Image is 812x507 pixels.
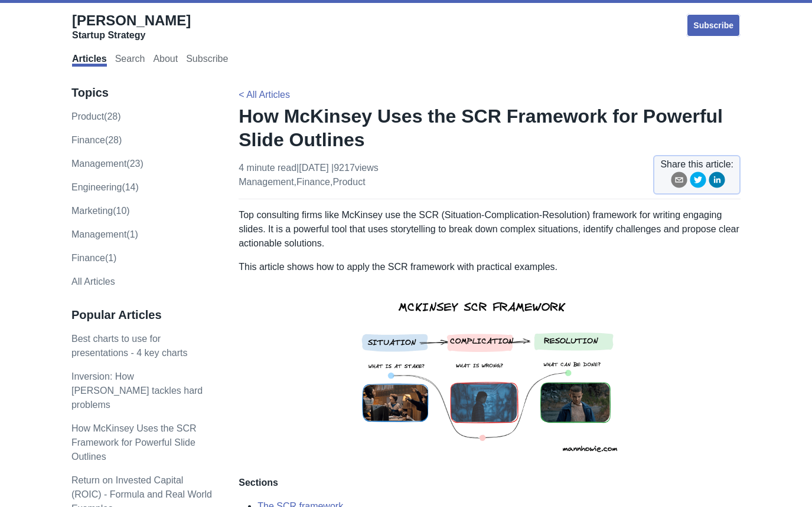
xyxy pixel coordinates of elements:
[71,111,121,121] a: product(28)
[71,276,115,287] a: All Articles
[153,54,178,67] a: About
[239,161,379,189] p: 4 minute read | [DATE] , ,
[71,159,144,169] a: management(23)
[71,85,214,100] h3: Topics
[239,177,294,187] a: management
[332,177,365,187] a: product
[72,29,191,41] div: Startup Strategy
[71,229,138,239] a: Management(1)
[71,371,203,410] a: Inversion: How [PERSON_NAME] tackles hard problems
[72,12,191,28] span: [PERSON_NAME]
[686,14,741,37] a: Subscribe
[71,182,139,192] a: engineering(14)
[239,90,290,100] a: < All Articles
[296,177,330,187] a: finance
[660,157,733,172] span: Share this article:
[71,253,116,263] a: Finance(1)
[72,54,107,67] a: Articles
[186,54,228,67] a: Subscribe
[239,208,741,251] p: Top consulting firms like McKinsey use the SCR (Situation-Complication-Resolution) framework for ...
[671,172,687,192] button: email
[239,260,741,274] p: This article shows how to apply the SCR framework with practical examples.
[71,135,122,145] a: finance(28)
[709,172,725,192] button: linkedin
[71,334,188,358] a: Best charts to use for presentations - 4 key charts
[71,423,197,462] a: How McKinsey Uses the SCR Framework for Powerful Slide Outlines
[71,308,214,322] h3: Popular Articles
[239,478,278,488] strong: Sections
[690,172,706,192] button: twitter
[239,104,741,152] h1: How McKinsey Uses the SCR Framework for Powerful Slide Outlines
[71,206,130,216] a: marketing(10)
[115,54,145,67] a: Search
[72,12,191,41] a: [PERSON_NAME]Startup Strategy
[331,163,379,173] span: | 9217 views
[344,284,635,466] img: mckinsey scr framework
